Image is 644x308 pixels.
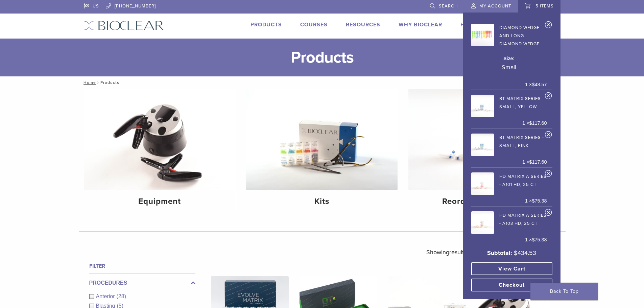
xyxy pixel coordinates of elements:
span: $ [514,249,518,257]
a: Checkout [471,279,552,291]
a: Remove Diamond Wedge and Long Diamond Wedge from cart [545,21,552,31]
a: Back To Top [530,283,598,300]
dt: Size: [471,55,547,62]
span: 1 × [525,197,547,205]
bdi: 48.57 [532,82,547,87]
img: HD Matrix A Series - A101 HD, 25 ct [471,172,494,195]
span: 1 × [522,120,547,127]
a: HD Matrix A Series - A103 HD, 25 ct [471,209,547,234]
a: Resources [346,21,380,28]
span: 1 × [525,236,547,244]
a: BT Matrix Series - Small, Pink [471,132,547,156]
span: 1 × [525,81,547,89]
a: Equipment [84,89,236,212]
bdi: 434.53 [514,249,536,257]
p: Showing results [426,245,467,259]
span: $ [532,82,534,87]
a: Remove HD Matrix A Series - A101 HD, 25 ct from cart [545,170,552,180]
span: 1 × [522,159,547,166]
img: Diamond Wedge and Long Diamond Wedge [471,24,494,46]
span: Anterior [96,293,117,299]
span: $ [529,120,532,126]
span: $ [532,237,534,242]
a: Home [81,80,96,85]
span: (28) [117,293,126,299]
h4: Filter [89,262,195,270]
span: Search [439,3,458,9]
a: Reorder Components [408,89,560,212]
a: Remove BT Matrix Series - Small, Pink from cart [545,131,552,141]
bdi: 117.60 [529,159,547,165]
img: Kits [246,89,398,190]
img: Reorder Components [408,89,560,190]
img: Bioclear [84,21,164,30]
a: Remove HD Matrix A Series - A103 HD, 25 ct from cart [545,209,552,219]
a: View cart [471,262,552,275]
bdi: 75.38 [532,237,547,242]
img: BT Matrix Series - Small, Yellow [471,95,494,117]
a: Why Bioclear [399,21,442,28]
a: Remove BT Matrix Series - Small, Yellow from cart [545,92,552,102]
span: 5 items [535,3,554,9]
strong: Subtotal: [487,249,512,257]
nav: Products [79,76,566,89]
h4: Reorder Components [414,195,554,208]
img: Equipment [84,89,236,190]
a: Diamond Wedge and Long Diamond Wedge [471,22,547,48]
a: Find A Doctor [460,21,505,28]
img: BT Matrix Series - Small, Pink [471,134,494,156]
bdi: 117.60 [529,120,547,126]
a: Kits [246,89,398,212]
span: / [96,81,100,84]
a: HD Matrix A Series - A101 HD, 25 ct [471,170,547,195]
h4: Equipment [90,195,230,208]
bdi: 75.38 [532,198,547,204]
span: My Account [479,3,511,9]
label: Procedures [89,279,195,287]
span: $ [529,159,532,165]
p: Small [471,62,547,72]
span: $ [532,198,534,204]
a: BT Matrix Series - Small, Yellow [471,93,547,117]
a: Products [251,21,282,28]
img: HD Matrix A Series - A103 HD, 25 ct [471,211,494,234]
h4: Kits [252,195,392,208]
a: Courses [300,21,328,28]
